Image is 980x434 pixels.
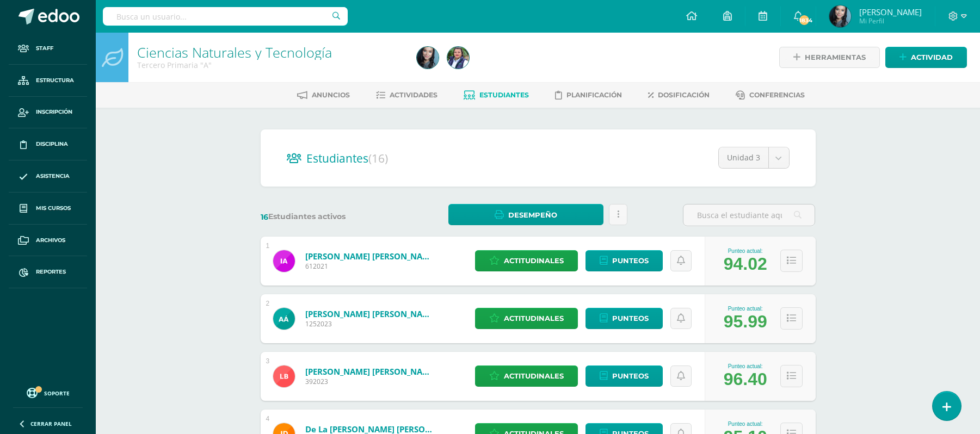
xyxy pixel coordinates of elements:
[724,248,767,254] div: Punteo actual:
[306,151,388,166] span: Estudiantes
[829,5,851,27] img: 775886bf149f59632f5d85e739ecf2a2.png
[36,140,68,148] span: Disciplina
[911,47,953,67] span: Actividad
[724,312,767,332] div: 95.99
[724,369,767,389] div: 96.40
[36,172,70,181] span: Asistencia
[749,91,805,99] span: Conferencias
[36,76,74,85] span: Estructura
[658,91,710,99] span: Dosificación
[475,250,578,271] a: Actitudinales
[266,300,270,307] div: 2
[266,242,270,250] div: 1
[273,250,295,272] img: b6d50db49f7454c01d7452181c531693.png
[585,365,663,387] a: Punteos
[273,365,295,387] img: b948d34309df028f8f8dced798eec034.png
[885,47,967,68] a: Actividad
[504,251,564,271] span: Actitudinales
[36,236,65,245] span: Archivos
[9,97,87,129] a: Inscripción
[9,33,87,65] a: Staff
[683,204,815,226] input: Busca el estudiante aquí...
[9,128,87,160] a: Disciplina
[36,108,72,116] span: Inscripción
[612,308,649,328] span: Punteos
[585,308,663,329] a: Punteos
[137,43,332,61] a: Ciencias Naturales y Tecnología
[504,308,564,328] span: Actitudinales
[261,212,268,222] span: 16
[859,16,922,26] span: Mi Perfil
[368,151,388,166] span: (16)
[555,86,622,104] a: Planificación
[305,377,436,386] span: 392023
[736,86,805,104] a: Conferencias
[305,366,436,377] a: [PERSON_NAME] [PERSON_NAME]
[727,147,760,168] span: Unidad 3
[724,306,767,312] div: Punteo actual:
[137,45,404,60] h1: Ciencias Naturales y Tecnología
[305,319,436,328] span: 1252023
[724,421,767,427] div: Punteo actual:
[9,256,87,288] a: Reportes
[447,47,469,69] img: 0f9ae4190a77d23fc10c16bdc229957c.png
[612,251,649,271] span: Punteos
[36,204,71,213] span: Mis cursos
[273,308,295,330] img: eb174fa3507dd007c11c7568c785b260.png
[464,86,529,104] a: Estudiantes
[9,193,87,225] a: Mis cursos
[30,420,72,427] span: Cerrar panel
[305,308,436,319] a: [PERSON_NAME] [PERSON_NAME]
[312,91,350,99] span: Anuncios
[297,86,350,104] a: Anuncios
[475,308,578,329] a: Actitudinales
[724,363,767,369] div: Punteo actual:
[566,91,622,99] span: Planificación
[724,254,767,274] div: 94.02
[417,47,439,69] img: 775886bf149f59632f5d85e739ecf2a2.png
[475,365,578,387] a: Actitudinales
[9,160,87,193] a: Asistencia
[9,225,87,257] a: Archivos
[859,7,922,17] span: [PERSON_NAME]
[13,385,83,400] a: Soporte
[266,357,270,365] div: 3
[36,44,53,53] span: Staff
[719,147,789,168] a: Unidad 3
[805,47,866,67] span: Herramientas
[9,65,87,97] a: Estructura
[137,60,404,70] div: Tercero Primaria 'A'
[103,7,348,26] input: Busca un usuario...
[266,415,270,423] div: 4
[448,204,603,225] a: Desempeño
[44,389,70,397] span: Soporte
[798,14,810,26] span: 1834
[508,205,557,225] span: Desempeño
[479,91,529,99] span: Estudiantes
[648,86,710,104] a: Dosificación
[36,268,66,276] span: Reportes
[305,262,436,271] span: 612021
[261,212,393,222] label: Estudiantes activos
[779,47,880,68] a: Herramientas
[504,366,564,386] span: Actitudinales
[612,366,649,386] span: Punteos
[390,91,437,99] span: Actividades
[376,86,437,104] a: Actividades
[585,250,663,271] a: Punteos
[305,251,436,262] a: [PERSON_NAME] [PERSON_NAME]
